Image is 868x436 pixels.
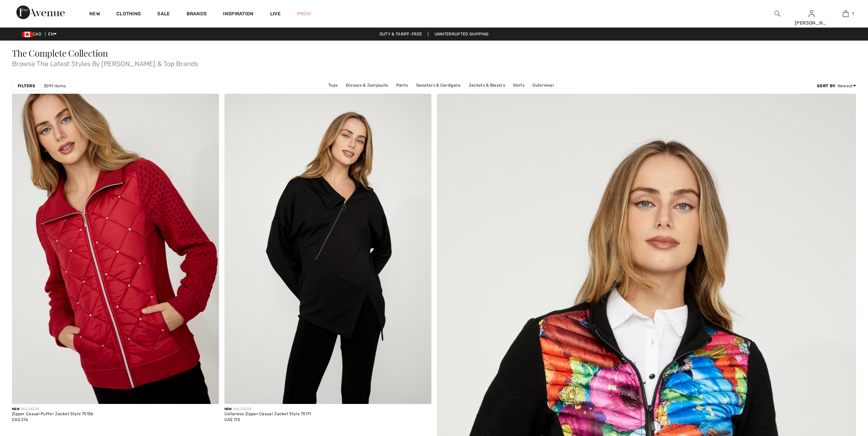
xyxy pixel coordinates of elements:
span: The Complete Collection [12,47,108,59]
strong: Sort By [817,84,835,88]
a: Sale [157,11,170,18]
span: New [224,407,232,411]
a: Brands [187,11,207,18]
img: Canadian Dollar [22,32,33,37]
a: Clothing [116,11,141,18]
div: DOLCEZZA [224,407,311,412]
img: My Info [809,10,814,18]
img: search the website [775,10,780,18]
div: Zipper Casual Puffer Jacket Style 75156 [12,412,93,417]
img: My Bag [843,10,849,18]
span: 1 [852,11,854,17]
span: CA$ 175 [224,417,240,422]
img: 1ère Avenue [16,5,65,19]
span: New [12,407,19,411]
a: Dresses & Jumpsuits [342,81,392,90]
a: Skirts [510,81,528,90]
a: Jackets & Blazers [465,81,509,90]
span: CA$ 216 [12,417,28,422]
span: CAD [22,32,44,36]
span: Inspiration [223,11,253,18]
a: Pants [393,81,412,90]
a: Tops [325,81,341,90]
iframe: Opens a widget where you can chat to one of our agents [825,385,861,402]
div: [PERSON_NAME] [795,19,828,27]
div: : Newest [817,83,856,89]
img: Zipper Casual Puffer Jacket Style 75156. Red [12,94,219,404]
a: New [89,11,100,18]
a: Prom [297,10,311,17]
a: Sweaters & Cardigans [413,81,464,90]
div: Collarless Zipper Casual Jacket Style 75171 [224,412,311,417]
a: 1 [829,10,862,18]
a: Sign In [809,10,814,17]
a: Outerwear [529,81,558,90]
span: Browse The Latest Styles By [PERSON_NAME] & Top Brands [12,58,856,67]
strong: Filters [18,83,35,89]
span: 3091 items [44,83,66,89]
div: DOLCEZZA [12,407,93,412]
img: Collarless Zipper Casual Jacket Style 75171. Black [224,94,431,404]
span: EN [48,32,57,36]
a: Live [270,10,281,17]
